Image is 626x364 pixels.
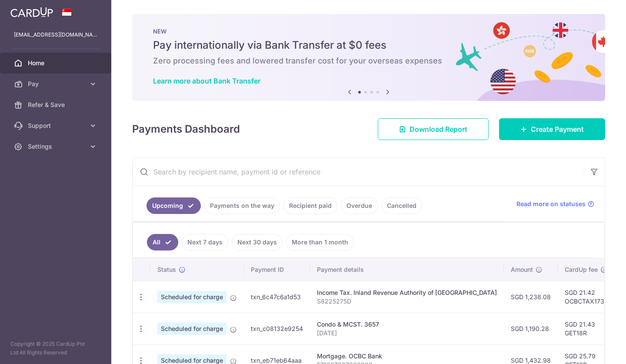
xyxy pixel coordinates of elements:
[182,234,228,250] a: Next 7 days
[244,281,310,313] td: txn_6c47c6a1d53
[133,158,584,186] input: Search by recipient name, payment id or reference
[147,197,201,214] a: Upcoming
[504,281,558,313] td: SGD 1,238.08
[511,265,533,274] span: Amount
[28,142,85,151] span: Settings
[28,59,85,67] span: Home
[317,329,497,337] p: [DATE]
[558,313,614,344] td: SGD 21.43 GET18R
[310,258,504,281] th: Payment details
[28,121,85,130] span: Support
[244,313,310,344] td: txn_c08132e9254
[157,265,176,274] span: Status
[232,234,283,250] a: Next 30 days
[317,297,497,306] p: S8225275D
[132,121,240,137] h4: Payments Dashboard
[565,265,598,274] span: CardUp fee
[153,56,584,66] h6: Zero processing fees and lowered transfer cost for your overseas expenses
[157,323,226,335] span: Scheduled for charge
[516,200,586,208] span: Read more on statuses
[153,28,584,35] p: NEW
[28,80,85,88] span: Pay
[153,38,584,52] h5: Pay internationally via Bank Transfer at $0 fees
[157,291,226,303] span: Scheduled for charge
[499,118,605,140] a: Create Payment
[132,14,605,101] img: Bank transfer banner
[410,124,467,134] span: Download Report
[381,197,422,214] a: Cancelled
[244,258,310,281] th: Payment ID
[204,197,280,214] a: Payments on the way
[286,234,354,250] a: More than 1 month
[317,352,497,361] div: Mortgage. OCBC Bank
[10,7,53,17] img: CardUp
[341,197,378,214] a: Overdue
[28,100,85,109] span: Refer & Save
[317,288,497,297] div: Income Tax. Inland Revenue Authority of [GEOGRAPHIC_DATA]
[283,197,337,214] a: Recipient paid
[516,200,594,208] a: Read more on statuses
[504,313,558,344] td: SGD 1,190.28
[531,124,584,134] span: Create Payment
[153,77,260,85] a: Learn more about Bank Transfer
[147,234,178,250] a: All
[14,30,97,39] p: [EMAIL_ADDRESS][DOMAIN_NAME]
[558,281,614,313] td: SGD 21.42 OCBCTAX173
[378,118,489,140] a: Download Report
[317,320,497,329] div: Condo & MCST. 3657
